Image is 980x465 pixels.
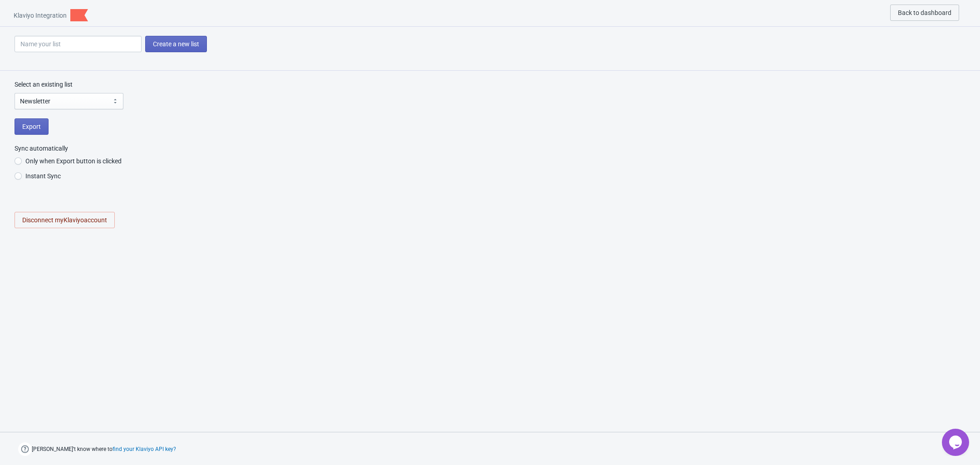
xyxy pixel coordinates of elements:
span: Only when Export button is clicked [25,157,122,166]
button: Disconnect myKlaviyoaccount [15,212,115,228]
label: Select an existing list [15,80,73,89]
span: Export [22,123,41,130]
img: help.png [18,442,32,456]
img: klaviyo.png [70,9,88,21]
input: Name your list [15,36,142,52]
span: [PERSON_NAME]’t know where to [32,444,176,455]
span: Disconnect my Klaviyo account [22,216,107,224]
button: Export [15,118,49,135]
span: Instant Sync [25,171,61,181]
span: Back to dashboard [898,9,951,16]
legend: Sync automatically [15,144,68,153]
button: find your Klaviyo API key? [113,446,176,452]
iframe: chat widget [942,429,971,456]
span: Klaviyo Integration [14,11,67,20]
button: Create a new list [145,36,207,52]
span: Create a new list [153,40,199,48]
button: Back to dashboard [890,5,959,21]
